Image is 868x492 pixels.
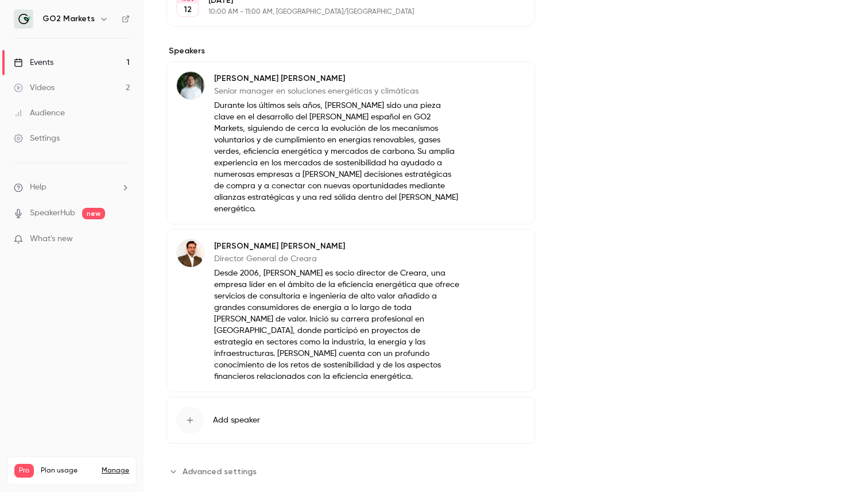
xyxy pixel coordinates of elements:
div: Rodrigo Morell[PERSON_NAME] [PERSON_NAME]Director General de CrearaDesde 2006, [PERSON_NAME] es s... [166,229,535,392]
span: new [82,208,105,219]
a: Manage [102,466,129,475]
p: Senior manager en soluciones energéticas y climáticas [214,86,460,97]
p: 10:00 AM - 11:00 AM, [GEOGRAPHIC_DATA]/[GEOGRAPHIC_DATA] [208,7,474,17]
iframe: Noticeable Trigger [116,234,130,245]
span: Plan usage [41,466,95,475]
div: Videos [14,82,55,94]
p: Durante los últimos seis años, [PERSON_NAME] sido una pieza clave en el desarrollo del [PERSON_NA... [214,100,460,215]
span: What's new [30,233,73,245]
p: 12 [184,4,192,16]
p: [PERSON_NAME] [PERSON_NAME] [214,241,460,252]
div: Audience [14,107,65,119]
a: SpeakerHub [30,207,75,219]
li: help-dropdown-opener [14,181,130,193]
span: Advanced settings [183,466,257,478]
img: Sergio Castillo [177,72,204,99]
div: Events [14,57,53,68]
div: Settings [14,133,60,144]
img: GO2 Markets [14,10,33,28]
span: Help [30,181,46,193]
button: Add speaker [166,397,535,444]
span: Pro [14,464,34,478]
span: Add speaker [213,414,260,426]
p: [PERSON_NAME] [PERSON_NAME] [214,73,460,84]
h6: GO2 Markets [42,13,95,25]
p: Director General de Creara [214,253,460,265]
button: Advanced settings [166,462,263,481]
label: Speakers [166,45,535,57]
p: Desde 2006, [PERSON_NAME] es socio director de Creara, una empresa líder en el ámbito de la efici... [214,268,460,382]
img: Rodrigo Morell [177,239,204,267]
div: Sergio Castillo[PERSON_NAME] [PERSON_NAME]Senior manager en soluciones energéticas y climáticasDu... [166,61,535,224]
section: Advanced settings [166,462,535,481]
